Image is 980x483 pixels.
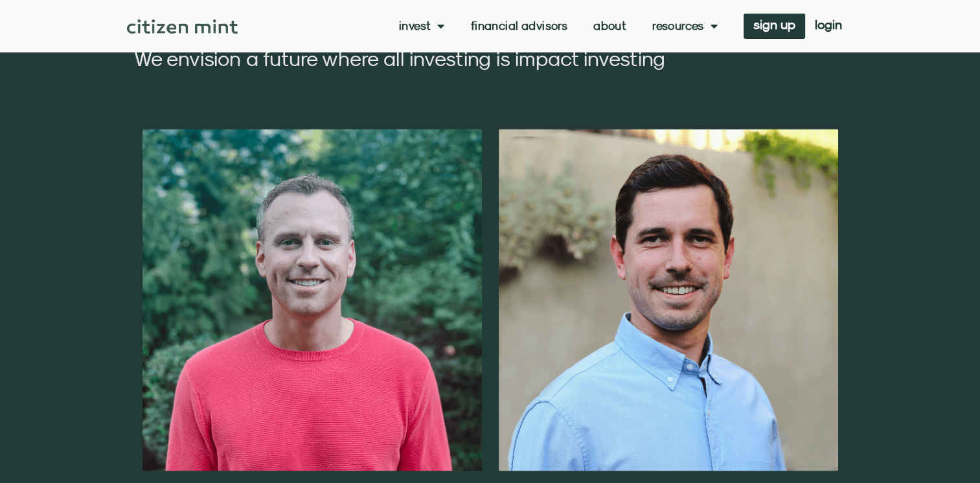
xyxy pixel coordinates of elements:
[399,19,445,32] a: Invest
[753,20,795,29] span: sign up
[652,19,718,32] a: Resources
[399,19,718,32] nav: Menu
[593,19,626,32] a: About
[744,14,805,39] a: sign up
[815,20,842,29] span: login
[471,19,567,32] a: Financial Advisors
[805,14,852,39] a: login
[127,19,238,34] img: Citizen Mint
[134,48,847,69] h2: We envision a future where all investing is impact investing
